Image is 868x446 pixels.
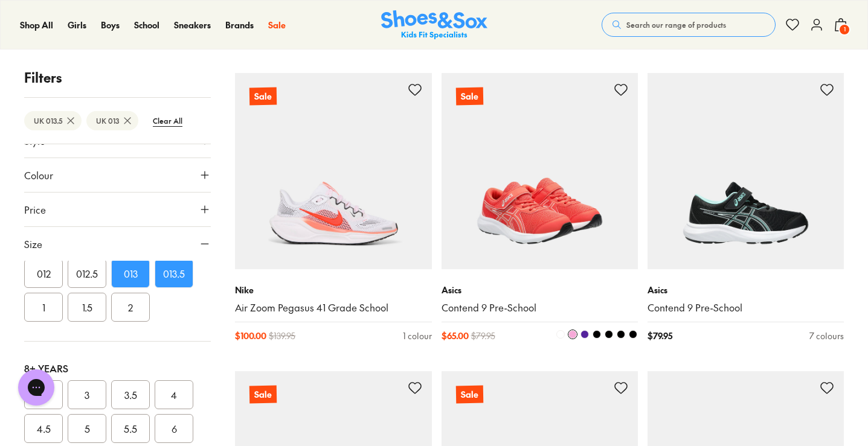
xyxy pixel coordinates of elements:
[12,365,60,410] iframe: Gorgias live chat messenger
[381,10,487,40] a: Shoes & Sox
[455,88,483,106] p: Sale
[471,330,495,342] span: $ 79.95
[381,10,487,40] img: SNS_Logo_Responsive.svg
[68,259,106,288] button: 012.5
[24,227,211,261] button: Size
[648,330,672,342] span: $ 79.95
[155,380,193,409] button: 4
[24,361,211,375] div: 8+ Years
[834,11,848,38] button: 1
[24,168,53,182] span: Colour
[268,19,286,31] a: Sale
[24,414,63,443] button: 4.5
[235,284,431,296] p: Nike
[24,68,211,88] p: Filters
[111,380,150,409] button: 3.5
[442,330,469,342] span: $ 65.00
[602,13,776,37] button: Search our range of products
[24,193,211,226] button: Price
[235,73,431,269] a: Sale
[24,158,211,192] button: Colour
[24,202,46,217] span: Price
[269,330,295,342] span: $ 139.95
[111,414,150,443] button: 5.5
[225,19,254,31] a: Brands
[838,24,850,36] span: 1
[68,293,106,322] button: 1.5
[455,386,483,404] p: Sale
[143,110,192,132] btn: Clear All
[249,386,277,404] p: Sale
[155,259,193,288] button: 013.5
[24,111,82,130] btn: UK 013.5
[24,237,42,251] span: Size
[403,330,432,342] div: 1 colour
[101,19,120,31] a: Boys
[235,301,431,314] a: Air Zoom Pegasus 41 Grade School
[134,19,159,31] a: School
[648,301,844,314] a: Contend 9 Pre-School
[442,284,638,296] p: Asics
[86,111,138,130] btn: UK 013
[111,293,150,322] button: 2
[174,19,211,31] a: Sneakers
[249,88,277,106] p: Sale
[235,330,266,342] span: $ 100.00
[24,259,63,288] button: 012
[24,293,63,322] button: 1
[809,330,844,342] div: 7 colours
[20,19,53,31] a: Shop All
[68,19,86,31] a: Girls
[626,19,726,30] span: Search our range of products
[648,284,844,296] p: Asics
[155,414,193,443] button: 6
[111,259,150,288] button: 013
[442,73,638,269] a: Sale
[442,301,638,314] a: Contend 9 Pre-School
[68,380,106,409] button: 3
[68,414,106,443] button: 5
